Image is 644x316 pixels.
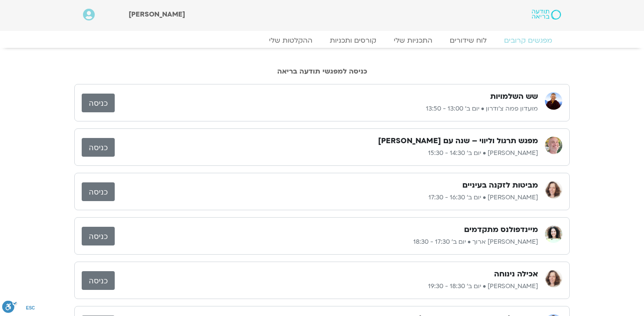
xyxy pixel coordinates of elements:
p: [PERSON_NAME] • יום ב׳ 16:30 - 17:30 [115,192,538,203]
a: לוח שידורים [441,36,495,45]
a: כניסה [82,182,115,201]
img: עינת ארוך [545,225,562,243]
a: ההקלטות שלי [260,36,321,45]
p: [PERSON_NAME] • יום ב׳ 18:30 - 19:30 [115,281,538,292]
a: התכניות שלי [385,36,441,45]
span: [PERSON_NAME] [129,10,185,19]
h3: מפגש תרגול וליווי – שנה עם [PERSON_NAME] [378,136,538,146]
img: נעמה כהן [545,270,562,287]
h3: שש השלמויות [490,91,538,102]
p: מועדון פמה צ'ודרון • יום ב׳ 13:00 - 13:50 [115,104,538,114]
a: כניסה [82,138,115,157]
a: קורסים ותכניות [321,36,385,45]
h3: מיינדפולנס מתקדמים [464,225,538,235]
a: כניסה [82,271,115,290]
h3: אכילה נינוחה [494,269,538,279]
p: [PERSON_NAME] ארוך • יום ב׳ 17:30 - 18:30 [115,237,538,247]
a: כניסה [82,227,115,245]
img: מועדון פמה צ'ודרון [545,92,562,110]
p: [PERSON_NAME] • יום ב׳ 14:30 - 15:30 [115,148,538,158]
h3: מביטות לזקנה בעיניים [462,180,538,191]
a: כניסה [82,94,115,112]
nav: Menu [83,36,561,45]
h2: כניסה למפגשי תודעה בריאה [74,67,570,75]
img: רון אלון [545,137,562,154]
img: נעמה כהן [545,181,562,198]
a: מפגשים קרובים [495,36,561,45]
